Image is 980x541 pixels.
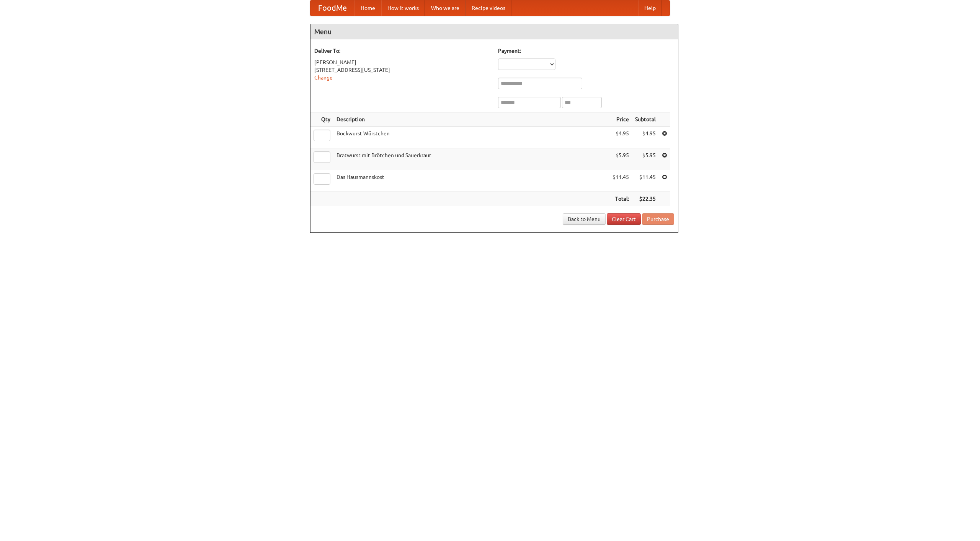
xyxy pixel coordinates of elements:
[333,148,609,170] td: Bratwurst mit Brötchen und Sauerkraut
[632,170,659,192] td: $11.45
[333,127,609,148] td: Bockwurst Würstchen
[314,75,333,81] a: Change
[609,170,632,192] td: $11.45
[333,170,609,192] td: Das Hausmannskost
[563,213,606,225] a: Back to Menu
[632,112,659,127] th: Subtotal
[314,66,490,74] div: [STREET_ADDRESS][US_STATE]
[609,127,632,148] td: $4.95
[638,0,662,16] a: Help
[314,58,490,66] div: [PERSON_NAME]
[609,148,632,170] td: $5.95
[632,192,659,206] th: $22.35
[642,213,674,225] button: Purchase
[310,0,354,16] a: FoodMe
[607,213,641,225] a: Clear Cart
[465,0,511,16] a: Recipe videos
[425,0,465,16] a: Who we are
[314,47,490,55] h5: Deliver To:
[632,148,659,170] td: $5.95
[310,112,333,127] th: Qty
[333,112,609,127] th: Description
[498,47,674,55] h5: Payment:
[381,0,425,16] a: How it works
[609,192,632,206] th: Total:
[354,0,381,16] a: Home
[609,112,632,127] th: Price
[310,24,678,39] h4: Menu
[632,127,659,148] td: $4.95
